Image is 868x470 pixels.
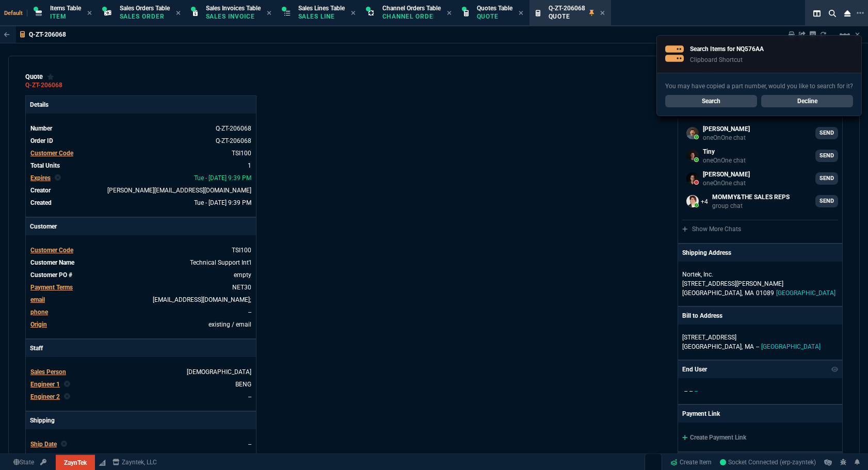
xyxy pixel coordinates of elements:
[703,156,746,165] p: oneOnOne chat
[682,343,743,350] span: [GEOGRAPHIC_DATA],
[745,343,754,350] span: MA
[64,392,70,401] nx-icon: Clear selected rep
[665,95,757,107] a: Search
[30,381,60,388] span: Engineer 1
[682,365,707,374] p: End User
[120,12,170,21] p: Sales Order
[194,199,251,206] span: 2025-08-12T21:39:00.913Z
[25,73,54,81] div: quote
[682,270,781,279] p: Nortek, Inc.
[447,9,452,18] nx-icon: Close Tab
[831,365,839,374] nx-icon: Show/Hide End User to Customer
[298,12,345,21] p: Sales Line
[208,321,251,328] span: existing / email
[682,333,838,342] p: [STREET_ADDRESS]
[682,434,746,441] a: Create Payment Link
[703,170,750,179] p: [PERSON_NAME]
[30,125,52,132] span: Number
[682,145,838,166] a: ryan.neptune@fornida.com
[25,85,62,86] a: Q-ZT-206068
[703,179,750,187] p: oneOnOne chat
[30,282,252,293] tr: undefined
[809,7,825,20] nx-icon: Split Panels
[761,343,821,350] span: [GEOGRAPHIC_DATA]
[30,284,73,291] span: Payment Terms
[232,284,251,291] a: NET30
[30,453,47,460] span: Agent
[690,56,764,64] p: Clipboard Shortcut
[216,137,251,144] a: See Marketplace Order
[298,5,345,12] span: Sales Lines Table
[107,187,251,194] span: brian.over@fornida.com
[30,148,252,158] tr: undefined
[30,321,47,328] a: Origin
[248,309,251,316] a: --
[26,339,256,357] p: Staff
[30,137,53,144] span: Order ID
[815,127,838,139] a: SEND
[477,12,512,21] p: Quote
[30,271,72,279] span: Customer PO #
[37,458,50,467] a: API TOKEN
[26,218,256,235] p: Customer
[477,5,512,12] span: Quotes Table
[50,12,81,21] p: Item
[30,187,51,194] span: Creator
[30,393,60,400] span: Engineer 2
[756,343,759,350] span: --
[55,173,61,183] nx-icon: Clear selected rep
[206,12,258,21] p: Sales Invoice
[30,162,60,169] span: Total Units
[756,289,774,297] span: 01089
[30,174,51,182] span: Expires
[720,459,816,466] span: Socket Connected (erp-zayntek)
[720,458,816,467] a: iZhN2WLTf39v6RLyAAEZ
[690,44,764,54] p: Search Items for NQ576AA
[549,5,585,12] span: Q-ZT-206068
[30,150,73,157] span: Customer Code
[248,162,251,169] span: 1
[695,387,698,395] span: --
[216,125,251,132] span: See Marketplace Order
[682,409,720,418] p: Payment Link
[682,248,731,257] p: Shipping Address
[682,225,741,233] a: Show More Chats
[30,173,252,183] tr: undefined
[682,311,722,320] p: Bill to Address
[30,270,252,280] tr: undefined
[30,379,252,390] tr: BENG
[47,73,54,81] div: Add to Watchlist
[600,9,605,18] nx-icon: Close Tab
[29,30,66,39] p: Q-ZT-206068
[682,191,838,212] a: seti.shadab@fornida.com,alicia.bostic@fornida.com,Brian.Over@fornida.com,mohammed.wafek@fornida.c...
[4,31,10,38] nx-icon: Back to Table
[815,195,838,207] a: SEND
[703,147,746,156] p: Tiny
[232,247,251,254] span: TSI100
[776,289,835,297] span: [GEOGRAPHIC_DATA]
[30,296,45,303] span: email
[30,367,252,377] tr: undefined
[187,368,251,376] a: [DEMOGRAPHIC_DATA]
[30,257,252,268] tr: undefined
[745,289,754,297] span: MA
[190,259,251,266] a: Technical Support Int'l
[4,10,27,17] span: Default
[684,387,687,395] span: --
[30,295,252,305] tr: tsiaccounting@tsisupport.com;
[30,245,252,255] tr: undefined
[194,174,251,182] span: 2025-08-26T21:39:00.913Z
[30,247,73,254] span: Customer Code
[712,202,790,210] p: group chat
[382,12,434,21] p: Channel Order
[682,279,838,288] p: [STREET_ADDRESS][PERSON_NAME]
[30,451,252,462] tr: undefined
[30,259,74,266] span: Customer Name
[382,5,441,12] span: Channel Orders Table
[815,172,838,185] a: SEND
[30,199,52,206] span: Created
[857,8,864,18] nx-icon: Open New Tab
[682,168,838,189] a: steven.huang@fornida.com
[682,289,743,297] span: [GEOGRAPHIC_DATA],
[87,9,92,18] nx-icon: Close Tab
